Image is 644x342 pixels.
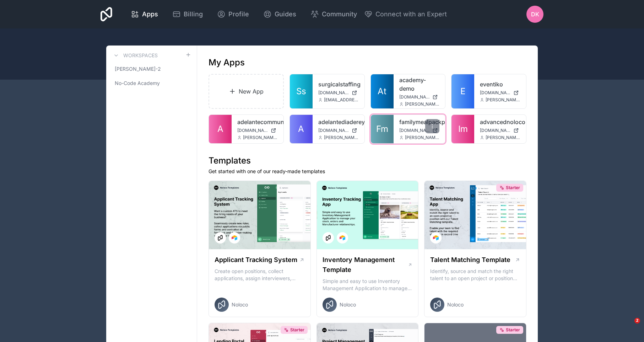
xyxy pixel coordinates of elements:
[375,9,447,19] span: Connect with an Expert
[115,80,160,87] span: No-Code Academy
[506,185,520,191] span: Starter
[243,135,278,140] span: [PERSON_NAME][EMAIL_ADDRESS][DOMAIN_NAME]
[364,9,447,19] button: Connect with an Expert
[531,10,539,18] span: DK
[506,327,520,333] span: Starter
[433,235,439,241] img: Airtable Logo
[275,9,296,19] span: Guides
[258,6,302,22] a: Guides
[290,74,313,108] a: Ss
[112,51,158,60] a: Workspaces
[480,80,520,89] a: eventiko
[371,74,394,108] a: At
[399,118,440,126] a: familymealpackprogram
[123,52,158,59] h3: Workspaces
[125,6,164,22] a: Apps
[318,118,359,126] a: adelantediadereyes
[323,255,408,275] h1: Inventory Management Template
[209,57,245,68] h1: My Apps
[215,255,297,265] h1: Applicant Tracking System
[405,101,440,107] span: [PERSON_NAME][EMAIL_ADDRESS][DOMAIN_NAME]
[318,128,349,133] span: [DOMAIN_NAME]
[323,278,413,292] p: Simple and easy to use Inventory Management Application to manage your stock, orders and Manufact...
[184,9,203,19] span: Billing
[298,123,304,135] span: A
[232,301,248,308] span: Noloco
[290,115,313,143] a: A
[318,90,359,96] a: [DOMAIN_NAME]
[480,118,520,126] a: advancednoloco
[486,135,520,140] span: [PERSON_NAME][EMAIL_ADDRESS][DOMAIN_NAME]
[340,235,345,241] img: Airtable Logo
[634,318,640,324] span: 2
[399,94,440,100] a: [DOMAIN_NAME]
[399,76,440,93] a: academy-demo
[399,94,430,100] span: [DOMAIN_NAME]
[451,115,474,143] a: Im
[209,168,526,175] p: Get started with one of our ready-made templates
[430,255,510,265] h1: Talent Matching Template
[480,90,520,96] a: [DOMAIN_NAME]
[460,86,465,97] span: E
[430,268,520,282] p: Identify, source and match the right talent to an open project or position with our Talent Matchi...
[458,123,468,135] span: Im
[399,128,430,133] span: [DOMAIN_NAME]
[318,90,349,96] span: [DOMAIN_NAME]
[142,9,158,19] span: Apps
[209,74,284,109] a: New App
[228,9,249,19] span: Profile
[318,80,359,89] a: surgicalstaffing
[480,128,510,133] span: [DOMAIN_NAME]
[376,123,388,135] span: Fm
[480,90,510,96] span: [DOMAIN_NAME]
[340,301,356,308] span: Noloco
[620,318,637,335] iframe: Intercom live chat
[378,86,386,97] span: At
[237,118,278,126] a: adelantecommunity
[209,155,526,166] h1: Templates
[486,97,520,103] span: [PERSON_NAME][EMAIL_ADDRESS][DOMAIN_NAME]
[480,128,520,133] a: [DOMAIN_NAME]
[217,123,223,135] span: A
[324,97,359,103] span: [EMAIL_ADDRESS][DOMAIN_NAME]
[167,6,209,22] a: Billing
[447,301,464,308] span: Noloco
[211,6,255,22] a: Profile
[451,74,474,108] a: E
[324,135,359,140] span: [PERSON_NAME][EMAIL_ADDRESS][DOMAIN_NAME]
[399,128,440,133] a: [DOMAIN_NAME]
[322,9,357,19] span: Community
[290,327,304,333] span: Starter
[237,128,278,133] a: [DOMAIN_NAME]
[371,115,394,143] a: Fm
[305,6,363,22] a: Community
[296,86,306,97] span: Ss
[232,235,237,241] img: Airtable Logo
[112,77,191,90] a: No-Code Academy
[405,135,440,140] span: [PERSON_NAME][EMAIL_ADDRESS][DOMAIN_NAME]
[215,268,305,282] p: Create open positions, collect applications, assign interviewers, centralise candidate feedback a...
[209,115,232,143] a: A
[115,65,161,73] span: [PERSON_NAME]-2
[237,128,268,133] span: [DOMAIN_NAME]
[112,63,191,75] a: [PERSON_NAME]-2
[318,128,359,133] a: [DOMAIN_NAME]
